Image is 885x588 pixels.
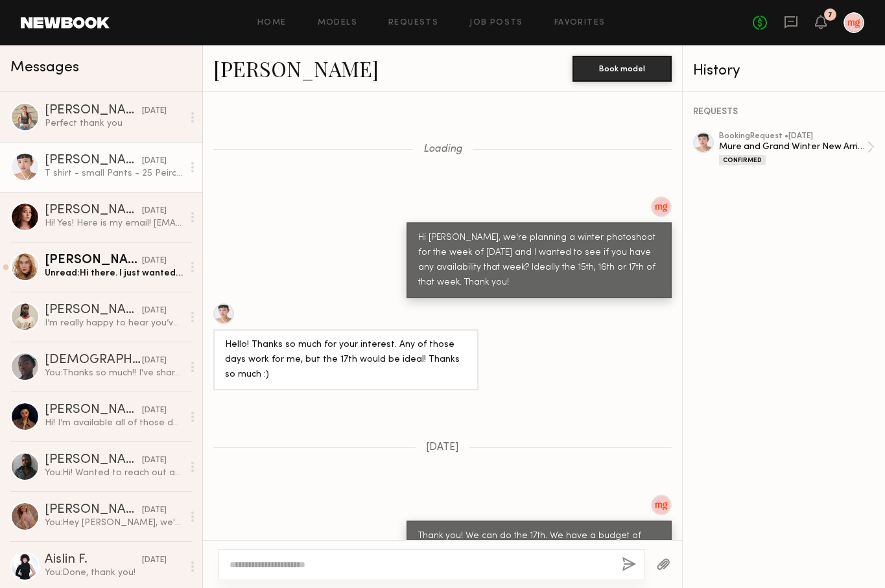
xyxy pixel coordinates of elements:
[45,154,142,167] div: [PERSON_NAME]
[142,355,167,367] div: [DATE]
[554,19,606,27] a: Favorites
[45,254,142,267] div: [PERSON_NAME]
[142,255,167,267] div: [DATE]
[45,504,142,517] div: [PERSON_NAME]
[418,529,660,574] div: Thank you! We can do the 17th. We have a budget of $500 for this shoot, it'll last up to 6hrs. Le...
[45,367,183,379] div: You: Thanks so much!! I've shared with the team 🩷
[719,155,766,165] div: Confirmed
[719,132,875,165] a: bookingRequest •[DATE]Mure and Grand Winter New ArrivalsConfirmed
[418,231,660,290] div: Hi [PERSON_NAME], we're planning a winter photoshoot for the week of [DATE] and I wanted to see i...
[318,19,357,27] a: Models
[45,567,183,579] div: You: Done, thank you!
[693,64,875,78] div: History
[142,105,167,117] div: [DATE]
[225,338,467,382] div: Hello! Thanks so much for your interest. Any of those days work for me, but the 17th would be ide...
[45,317,183,329] div: I’m really happy to hear you’ve worked with Dreamland before! 😊 Thanks again for considering me f...
[693,108,875,117] div: REQUESTS
[719,141,867,153] div: Mure and Grand Winter New Arrivals
[45,467,183,479] div: You: Hi! Wanted to reach out and see if you're available the week of [DATE] - [DATE]
[142,155,167,167] div: [DATE]
[45,204,142,217] div: [PERSON_NAME]
[423,144,462,155] span: Loading
[45,304,142,317] div: [PERSON_NAME]
[426,442,459,453] span: [DATE]
[142,454,167,467] div: [DATE]
[257,19,287,27] a: Home
[45,104,142,117] div: [PERSON_NAME]
[10,60,79,75] span: Messages
[45,167,183,180] div: T shirt - small Pants - 25 Peircings - 2 right, 3 left
[142,305,167,317] div: [DATE]
[142,405,167,417] div: [DATE]
[719,132,867,141] div: booking Request • [DATE]
[45,117,183,130] div: Perfect thank you
[828,12,832,19] div: 7
[142,554,167,567] div: [DATE]
[469,19,523,27] a: Job Posts
[45,517,183,529] div: You: Hey [PERSON_NAME], we're good to go for [DATE]. Bring a coat! 😅
[45,417,183,429] div: Hi! I’m available all of those dates <3
[45,554,142,567] div: Aislin F.
[213,54,379,82] a: [PERSON_NAME]
[45,217,183,229] div: Hi! Yes! Here is my email! [EMAIL_ADDRESS][DOMAIN_NAME]
[142,504,167,517] div: [DATE]
[142,205,167,217] div: [DATE]
[45,267,183,279] div: Unread: Hi there. I just wanted to follow up regarding the shoot you mentioned booking me for and...
[388,19,438,27] a: Requests
[45,454,142,467] div: [PERSON_NAME]
[572,56,672,82] button: Book model
[45,404,142,417] div: [PERSON_NAME]
[572,62,672,73] a: Book model
[45,354,142,367] div: [DEMOGRAPHIC_DATA] I.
